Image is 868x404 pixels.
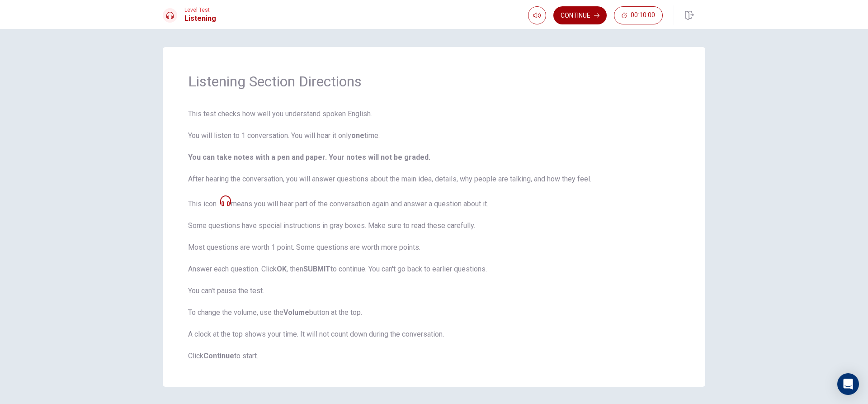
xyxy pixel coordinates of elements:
button: 00:10:00 [614,6,663,24]
span: Level Test [184,7,216,13]
h1: Listening [184,13,216,24]
strong: one [351,131,364,140]
span: 00:10:00 [631,12,655,19]
button: Continue [553,6,607,24]
span: This test checks how well you understand spoken English. You will listen to 1 conversation. You w... [188,109,680,361]
strong: Volume [283,308,309,317]
strong: OK [277,265,287,273]
strong: Continue [203,352,234,360]
b: You can take notes with a pen and paper. Your notes will not be graded. [188,153,430,162]
h1: Listening Section Directions [188,72,680,90]
div: Open Intercom Messenger [837,373,859,395]
strong: SUBMIT [303,265,330,273]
